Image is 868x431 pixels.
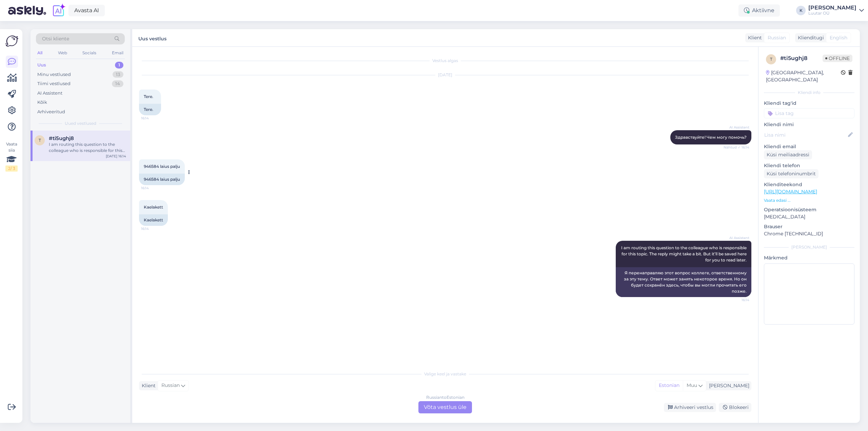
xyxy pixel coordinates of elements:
[161,382,180,389] span: Russian
[780,54,823,62] div: # ti5ughj8
[139,214,168,226] div: Kaelakett
[49,135,74,141] span: #ti5ughj8
[621,245,748,262] span: I am routing this question to the colleague who is responsible for this topic. The reply might ta...
[141,116,166,121] span: 16:14
[823,55,852,62] span: Offline
[141,226,166,231] span: 16:14
[764,254,854,261] p: Märkmed
[796,6,806,15] div: K
[37,90,62,97] div: AI Assistent
[138,33,166,42] label: Uus vestlus
[664,403,716,412] div: Arhiveeri vestlus
[808,11,856,16] div: Luutar OÜ
[36,48,44,57] div: All
[57,48,68,57] div: Web
[106,154,126,159] div: [DATE] 16:14
[144,204,163,210] span: Kaelakett
[764,162,854,169] p: Kliendi telefon
[42,35,69,42] span: Otsi kliente
[764,100,854,107] p: Kliendi tag'id
[426,394,465,400] div: Russian to Estonian
[39,138,41,143] span: t
[418,401,472,413] div: Võta vestlus üle
[687,382,697,388] span: Muu
[65,120,96,126] span: Uued vestlused
[738,4,780,17] div: Aktiivne
[764,189,817,195] a: [URL][DOMAIN_NAME]
[113,71,123,78] div: 13
[37,99,47,106] div: Kõik
[139,371,751,377] div: Valige keel ja vastake
[808,5,864,16] a: [PERSON_NAME]Luutar OÜ
[764,197,854,203] p: Vaata edasi ...
[766,69,841,83] div: [GEOGRAPHIC_DATA], [GEOGRAPHIC_DATA]
[115,62,123,68] div: 1
[724,297,749,302] span: 16:14
[37,71,71,78] div: Minu vestlused
[655,380,683,391] div: Estonian
[144,94,153,99] span: Tere.
[724,145,749,150] span: Nähtud ✓ 16:14
[112,80,123,87] div: 14
[768,34,786,41] span: Russian
[764,206,854,213] p: Operatsioonisüsteem
[68,5,105,16] a: Avasta AI
[139,72,751,78] div: [DATE]
[37,80,71,87] div: Tiimi vestlused
[764,223,854,230] p: Brauser
[764,143,854,150] p: Kliendi email
[764,213,854,220] p: [MEDICAL_DATA]
[139,174,185,185] div: 946584 laius palju
[764,181,854,188] p: Klienditeekond
[764,121,854,128] p: Kliendi nimi
[81,48,98,57] div: Socials
[764,150,812,159] div: Küsi meiliaadressi
[764,108,854,118] input: Lisa tag
[764,169,818,178] div: Küsi telefoninumbrit
[724,235,749,240] span: AI Assistent
[616,267,751,297] div: Я перенаправляю этот вопрос коллеге, ответственному за эту тему. Ответ может занять некоторое вре...
[770,57,772,62] span: t
[141,185,166,191] span: 16:14
[111,48,125,57] div: Email
[5,35,18,47] img: Askly Logo
[745,34,762,41] div: Klient
[719,403,751,412] div: Blokeeri
[764,90,854,96] div: Kliendi info
[139,104,161,115] div: Tere.
[830,34,847,41] span: English
[49,141,126,154] div: I am routing this question to the colleague who is responsible for this topic. The reply might ta...
[5,165,18,172] div: 2 / 3
[37,109,65,115] div: Arhiveeritud
[139,58,751,64] div: Vestlus algas
[139,382,156,389] div: Klient
[144,164,180,169] span: 946584 laius palju
[37,62,46,68] div: Uus
[764,244,854,250] div: [PERSON_NAME]
[795,34,824,41] div: Klienditugi
[52,3,66,18] img: explore-ai
[706,382,749,389] div: [PERSON_NAME]
[808,5,856,11] div: [PERSON_NAME]
[5,141,18,172] div: Vaata siia
[764,230,854,237] p: Chrome [TECHNICAL_ID]
[675,135,747,140] span: Здравствуйте! Чем могу помочь?
[724,125,749,130] span: AI Assistent
[764,131,847,139] input: Lisa nimi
